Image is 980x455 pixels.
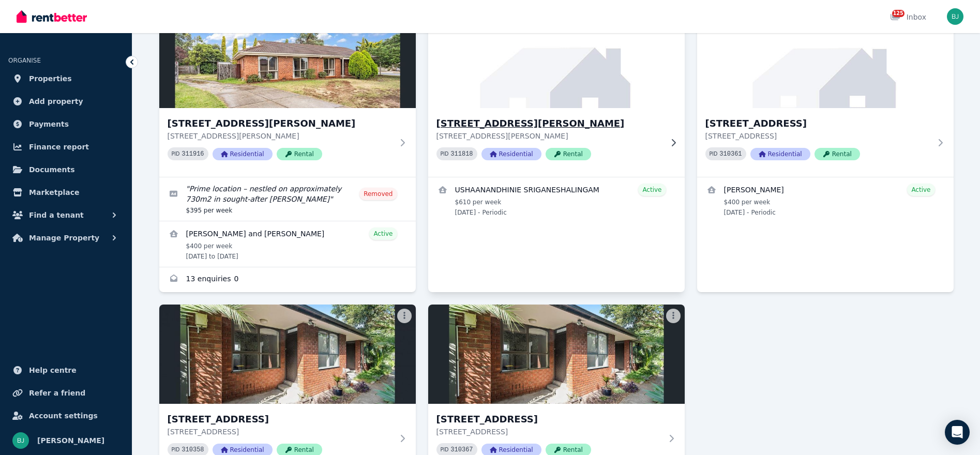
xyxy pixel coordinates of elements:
h3: [STREET_ADDRESS][PERSON_NAME] [168,116,393,131]
span: Residential [213,148,273,160]
span: Find a tenant [29,209,84,221]
button: More options [397,309,412,323]
a: Enquiries for 25 Hilton Way, Melton West [159,267,416,292]
a: 54 Westmoreland Road, Sunshine North[STREET_ADDRESS][PERSON_NAME][STREET_ADDRESS][PERSON_NAME]PID... [428,9,685,177]
small: PID [710,151,718,157]
code: 310361 [719,150,742,158]
span: Rental [277,148,322,160]
button: Manage Property [8,228,124,248]
a: Payments [8,114,124,134]
small: PID [441,447,449,452]
a: View details for USHAANANDHINIE SRIGANESHALINGAM [428,177,685,223]
p: [STREET_ADDRESS][PERSON_NAME] [436,131,662,141]
img: unit 6/1 Larnoo Avenue, Brunswick West [697,9,954,108]
span: Rental [815,148,860,160]
span: [PERSON_NAME] [37,434,104,447]
h3: [STREET_ADDRESS] [705,116,931,131]
span: Properties [29,72,72,85]
span: Help centre [29,364,77,376]
div: Open Intercom Messenger [945,420,970,445]
a: Refer a friend [8,383,124,403]
h3: [STREET_ADDRESS] [168,412,393,427]
small: PID [172,447,180,452]
img: unit 3/1 Larnoo Avenue, Brunswick West [159,305,416,404]
a: Account settings [8,405,124,426]
code: 311916 [182,150,204,158]
a: Help centre [8,360,124,381]
small: PID [172,151,180,157]
span: Rental [546,148,591,160]
a: Marketplace [8,182,124,203]
a: Finance report [8,136,124,157]
p: [STREET_ADDRESS] [168,427,393,437]
a: Properties [8,68,124,89]
img: Bom Jin [947,8,963,25]
span: Residential [481,148,541,160]
span: Account settings [29,410,98,422]
code: 310358 [182,446,204,453]
p: [STREET_ADDRESS] [705,131,931,141]
span: Residential [750,148,810,160]
a: unit 6/1 Larnoo Avenue, Brunswick West[STREET_ADDRESS][STREET_ADDRESS]PID 310361ResidentialRental [697,9,954,177]
div: Inbox [890,12,926,22]
img: Bom Jin [12,432,29,449]
span: Refer a friend [29,387,85,399]
img: 54 Westmoreland Road, Sunshine North [421,6,691,111]
a: Edit listing: Prime location – nestled on approximately 730m2 in sought-after Melton West [159,177,416,221]
span: Finance report [29,141,89,153]
a: Add property [8,91,124,112]
span: Payments [29,118,69,130]
span: Marketplace [29,186,79,199]
p: [STREET_ADDRESS][PERSON_NAME] [168,131,393,141]
img: unit 4/1 Larnoo Avenue, Brunswick West [428,305,685,404]
code: 311818 [450,150,473,158]
small: PID [441,151,449,157]
button: Find a tenant [8,205,124,225]
span: Add property [29,95,83,108]
a: 25 Hilton Way, Melton West[STREET_ADDRESS][PERSON_NAME][STREET_ADDRESS][PERSON_NAME]PID 311916Res... [159,9,416,177]
span: 125 [892,10,904,17]
h3: [STREET_ADDRESS][PERSON_NAME] [436,116,662,131]
a: View details for Keren Smith [697,177,954,223]
h3: [STREET_ADDRESS] [436,412,662,427]
img: RentBetter [17,9,87,24]
img: 25 Hilton Way, Melton West [159,9,416,108]
a: Documents [8,159,124,180]
button: More options [666,309,681,323]
span: ORGANISE [8,57,41,64]
a: View details for Jodie Madder and Jason Hall [159,221,416,267]
span: Documents [29,163,75,176]
span: Manage Property [29,232,99,244]
code: 310367 [450,446,473,453]
p: [STREET_ADDRESS] [436,427,662,437]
